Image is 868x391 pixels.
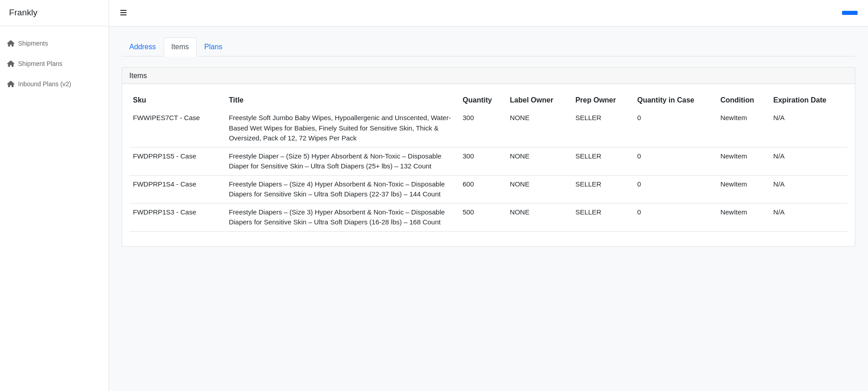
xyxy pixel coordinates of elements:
td: Freestyle Diapers – (Size 4) Hyper Absorbent & Non-Toxic – Disposable Diapers for Sensitive Skin ... [225,175,459,203]
td: 0 [633,203,717,231]
td: FWWIPES7CT - Case [129,109,225,147]
td: 0 [633,175,717,203]
td: 300 [459,109,506,147]
th: Label Owner [506,91,572,109]
td: NewItem [717,203,769,231]
td: N/A [770,147,848,175]
td: 300 [459,147,506,175]
td: SELLER [572,203,634,231]
td: Freestyle Diaper – (Size 5) Hyper Absorbent & Non-Toxic – Disposable Diaper for Sensitive Skin – ... [225,147,459,175]
td: NONE [506,175,572,203]
td: 0 [633,147,717,175]
td: Freestyle Diapers – (Size 3) Hyper Absorbent & Non-Toxic – Disposable Diapers for Sensitive Skin ... [225,203,459,231]
td: 600 [459,175,506,203]
td: N/A [770,109,848,147]
td: 0 [633,109,717,147]
th: Prep Owner [572,91,634,109]
td: NONE [506,147,572,175]
a: Address [122,37,164,56]
th: Expiration Date [770,91,848,109]
th: Condition [717,91,769,109]
td: FWDPRP1S5 - Case [129,147,225,175]
td: Freestyle Soft Jumbo Baby Wipes, Hypoallergenic and Unscented, Water-Based Wet Wipes for Babies, ... [225,109,459,147]
td: FWDPRP1S4 - Case [129,175,225,203]
td: FWDPRP1S3 - Case [129,203,225,231]
h3: Items [129,71,147,80]
td: SELLER [572,175,634,203]
td: SELLER [572,147,634,175]
a: Items [164,37,197,56]
td: NewItem [717,147,769,175]
td: NewItem [717,175,769,203]
a: Plans [197,37,230,56]
th: Sku [129,91,225,109]
td: NewItem [717,109,769,147]
td: NONE [506,109,572,147]
td: NONE [506,203,572,231]
td: SELLER [572,109,634,147]
th: Title [225,91,459,109]
td: 500 [459,203,506,231]
th: Quantity [459,91,506,109]
th: Quantity in Case [633,91,717,109]
td: N/A [770,175,848,203]
td: N/A [770,203,848,231]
